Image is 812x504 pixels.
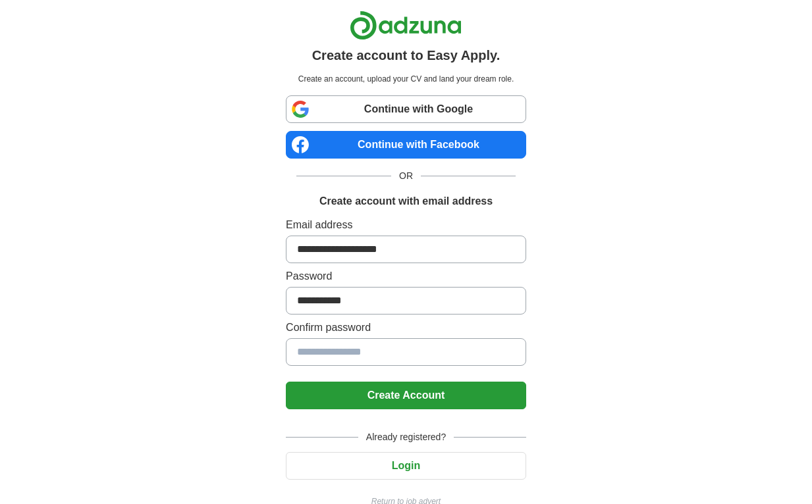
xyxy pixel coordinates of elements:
span: OR [391,169,421,183]
a: Continue with Facebook [286,131,526,159]
button: Create Account [286,382,526,409]
button: Login [286,452,526,480]
h1: Create account with email address [319,193,493,209]
p: Create an account, upload your CV and land your dream role. [288,73,524,85]
label: Password [286,268,526,284]
a: Login [286,460,526,471]
h1: Create account to Easy Apply. [312,45,501,65]
span: Already registered? [358,430,454,444]
label: Confirm password [286,320,526,336]
label: Email address [286,217,526,233]
a: Continue with Google [286,95,526,123]
img: Adzuna logo [350,11,462,40]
